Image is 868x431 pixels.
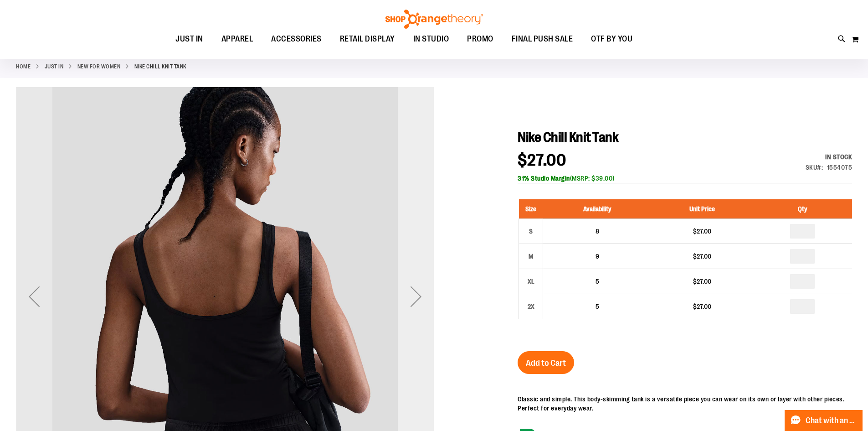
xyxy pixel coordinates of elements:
[16,62,31,71] a: Home
[221,29,253,49] span: APPAREL
[518,351,574,374] button: Add to Cart
[467,29,493,49] span: PROMO
[651,199,753,219] th: Unit Price
[524,224,538,238] div: S
[656,227,748,236] div: $27.00
[526,358,566,368] span: Add to Cart
[806,164,823,171] strong: SKU
[656,302,748,311] div: $27.00
[596,278,599,285] span: 5
[806,416,857,425] span: Chat with an Expert
[518,395,852,413] div: Classic and simple. This body-skimming tank is a versatile piece you can wear on its own or layer...
[753,199,852,219] th: Qty
[518,151,566,170] span: $27.00
[524,249,538,263] div: M
[518,175,570,182] b: 31% Studio Margin
[518,130,618,145] span: Nike Chill Knit Tank
[413,29,449,49] span: IN STUDIO
[596,303,599,310] span: 5
[596,228,599,235] span: 8
[656,252,748,261] div: $27.00
[340,29,395,49] span: RETAIL DISPLAY
[512,29,573,49] span: FINAL PUSH SALE
[524,275,538,288] div: XL
[45,62,64,71] a: JUST IN
[806,152,853,161] div: In stock
[543,199,652,219] th: Availability
[518,174,852,183] div: (MSRP: $39.00)
[524,300,538,313] div: 2X
[785,410,863,431] button: Chat with an Expert
[175,29,203,49] span: JUST IN
[656,277,748,286] div: $27.00
[134,62,186,71] strong: Nike Chill Knit Tank
[77,62,121,71] a: New for Women
[827,163,853,172] div: 1554075
[596,253,599,260] span: 9
[806,152,853,161] div: Availability
[519,199,543,219] th: Size
[591,29,632,49] span: OTF BY YOU
[384,10,484,29] img: Shop Orangetheory
[271,29,322,49] span: ACCESSORIES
